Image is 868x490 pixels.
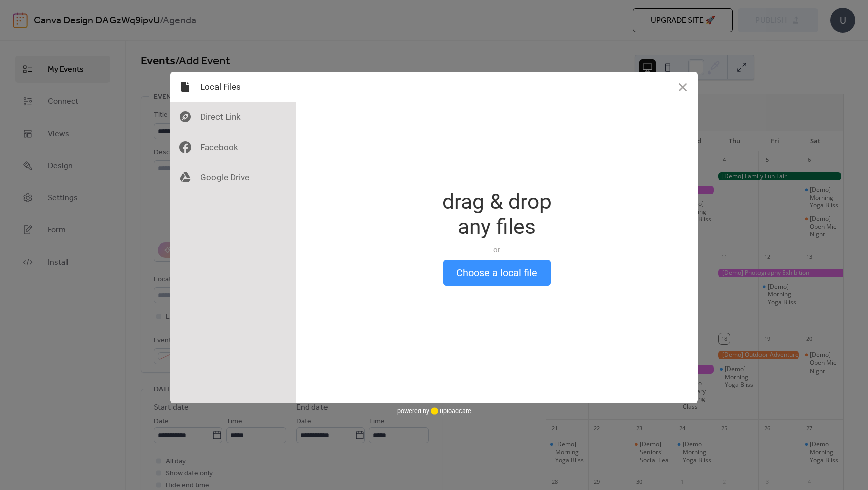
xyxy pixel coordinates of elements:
[429,407,471,415] a: uploadcare
[442,244,552,255] div: or
[442,189,552,239] div: drag & drop any files
[397,403,471,418] div: powered by
[170,162,296,192] div: Google Drive
[668,72,698,102] button: Close
[443,260,551,286] button: Choose a local file
[170,72,296,102] div: Local Files
[170,102,296,132] div: Direct Link
[170,132,296,162] div: Facebook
